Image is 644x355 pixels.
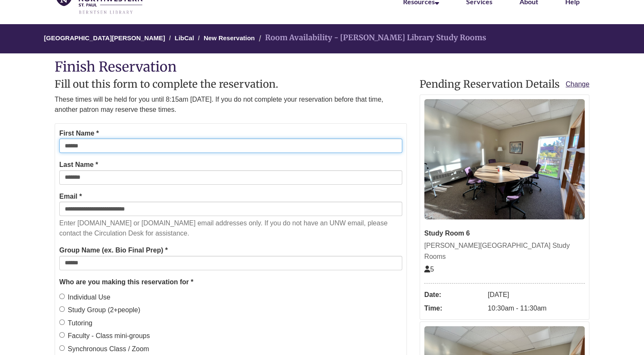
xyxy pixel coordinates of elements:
[59,294,65,299] input: Individual Use
[59,306,65,312] input: Study Group (2+people)
[59,345,65,351] input: Synchronous Class / Zoom
[55,79,407,90] h2: Fill out this form to complete the reservation.
[59,305,140,316] label: Study Group (2+people)
[488,288,585,302] dd: [DATE]
[59,319,65,325] input: Tutoring
[257,32,486,44] li: Room Availability - [PERSON_NAME] Library Study Rooms
[55,94,407,115] p: These times will be held for you until 8:15am [DATE]. If you do not complete your reservation bef...
[424,266,434,273] span: The capacity of this space
[204,34,255,42] a: New Reservation
[55,24,589,53] nav: Breadcrumb
[424,228,585,239] div: Study Room 6
[59,344,149,355] label: Synchronous Class / Zoom
[44,34,165,42] a: [GEOGRAPHIC_DATA][PERSON_NAME]
[59,159,98,170] label: Last Name *
[59,218,402,239] p: Enter [DOMAIN_NAME] or [DOMAIN_NAME] email addresses only. If you do not have an UNW email, pleas...
[424,240,585,262] div: [PERSON_NAME][GEOGRAPHIC_DATA] Study Rooms
[420,79,589,90] h2: Pending Reservation Details
[59,277,402,288] legend: Who are you making this reservation for *
[424,288,484,302] dt: Date:
[59,292,111,303] label: Individual Use
[424,302,484,315] dt: Time:
[59,318,92,329] label: Tutoring
[488,302,585,315] dd: 10:30am - 11:30am
[55,60,589,75] h1: Finish Reservation
[424,99,585,219] img: Study Room 6
[59,330,150,341] label: Faculty - Class mini-groups
[59,332,65,338] input: Faculty - Class mini-groups
[174,34,194,42] a: LibCal
[566,79,589,90] a: Change
[59,191,82,202] label: Email *
[59,245,168,256] label: Group Name (ex. Bio Final Prep) *
[59,128,99,139] label: First Name *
